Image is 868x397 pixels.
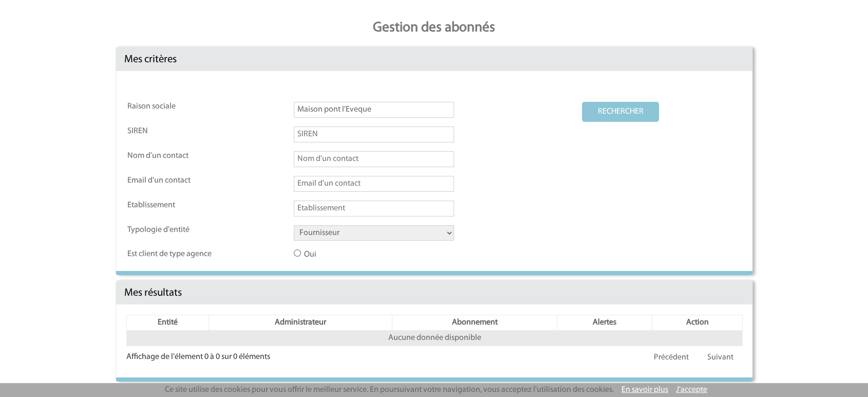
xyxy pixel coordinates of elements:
td: Aucune donnée disponible [127,331,743,346]
th: Alertes: activer pour trier la colonne par ordre croissant [557,315,652,331]
th: Administrateur: activer pour trier la colonne par ordre croissant [209,315,392,331]
th: Abonnement: activer pour trier la colonne par ordre croissant [392,315,557,331]
div: Mes résultats [116,281,752,304]
label: Etablissement [127,201,220,210]
input: Raison sociale [294,102,454,118]
label: Raison sociale [127,102,220,112]
label: Oui [294,249,386,260]
label: Email d'un contact [127,176,220,186]
label: SIREN [127,127,220,136]
label: Nom d'un contact [127,151,220,161]
button: RECHERCHER [582,102,659,122]
a: En savoir plus [621,386,668,394]
span: Ce site utilise des cookies pour vous offrir le meilleur service. En poursuivant votre navigation... [165,386,614,394]
a: J'accepte [676,386,707,394]
a: Précédent [645,348,697,367]
a: Suivant [699,348,742,367]
div: Mes critères [116,47,752,71]
th: Entité: activer pour trier la colonne par ordre décroissant [127,315,209,331]
label: Est client de type agence [127,249,220,259]
input: Email d'un contact [294,176,454,192]
th: Action: activer pour trier la colonne par ordre croissant [652,315,743,331]
input: Etablissement [294,201,454,216]
p: Gestion des abonnés [110,10,758,47]
div: Affichage de l'élement 0 à 0 sur 0 éléments [126,346,270,362]
label: Typologie d'entité [127,225,220,235]
input: Nom d'un contact [294,151,454,167]
input: SIREN [294,127,454,142]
